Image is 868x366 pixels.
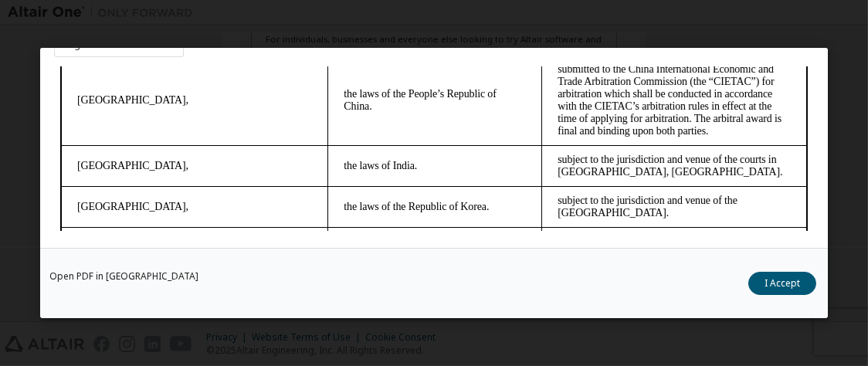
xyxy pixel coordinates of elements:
[274,120,488,161] td: the laws of the Republic of Korea.
[488,161,753,202] td: subject to the jurisdiction and venue of the courts in [GEOGRAPHIC_DATA], [GEOGRAPHIC_DATA].
[748,272,816,295] button: I Accept
[274,79,488,120] td: the laws of India.
[7,79,274,120] td: [GEOGRAPHIC_DATA],
[488,120,753,161] td: subject to the jurisdiction and venue of the [GEOGRAPHIC_DATA].
[64,40,96,49] div: English
[7,120,274,161] td: [GEOGRAPHIC_DATA],
[274,161,488,202] td: the laws of [GEOGRAPHIC_DATA].
[49,272,198,281] a: Open PDF in [GEOGRAPHIC_DATA]
[7,161,274,202] td: [GEOGRAPHIC_DATA],
[488,79,753,120] td: subject to the jurisdiction and venue of the courts in [GEOGRAPHIC_DATA], [GEOGRAPHIC_DATA].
